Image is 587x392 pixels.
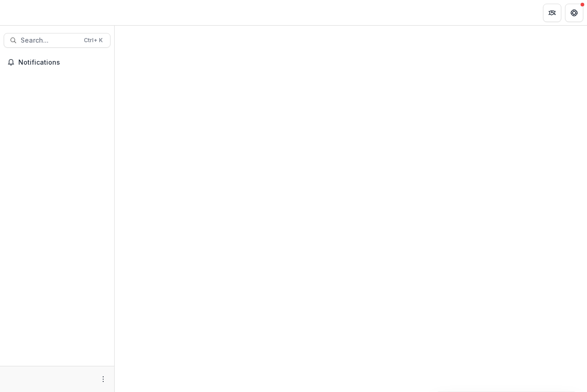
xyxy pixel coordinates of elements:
span: Search... [21,37,78,44]
button: Search... [4,33,111,48]
nav: breadcrumb [118,6,157,19]
button: Get Help [565,4,583,22]
button: Notifications [4,55,111,70]
div: Ctrl + K [82,35,105,45]
span: Notifications [18,59,107,66]
button: More [98,374,109,385]
button: Partners [543,4,561,22]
